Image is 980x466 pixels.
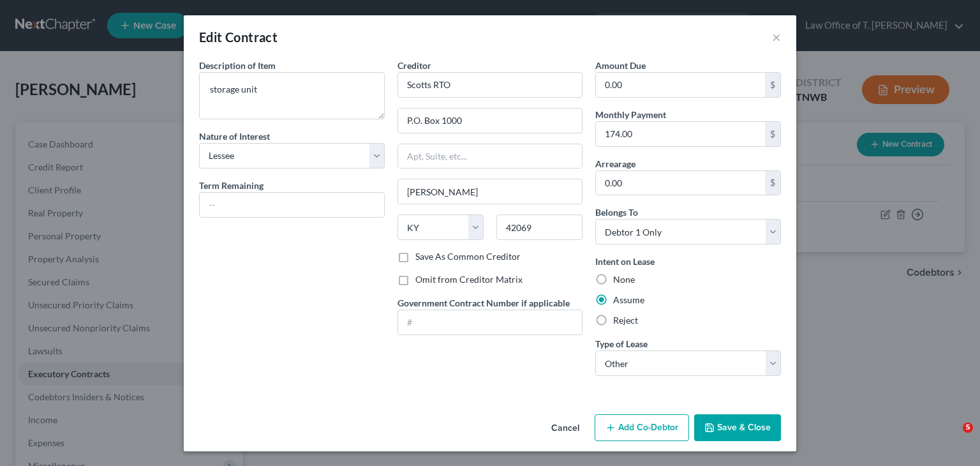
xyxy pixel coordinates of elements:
[613,294,644,306] label: Assume
[595,157,635,170] label: Arrearage
[398,144,583,169] input: Apt, Suite, etc...
[596,122,765,146] input: 0.00
[541,416,590,441] button: Cancel
[595,108,666,121] label: Monthly Payment
[397,60,431,71] span: Creditor
[595,414,689,441] button: Add Co-Debtor
[199,28,278,46] div: Edit Contract
[963,423,973,433] span: 5
[596,73,765,97] input: 0.00
[596,171,765,195] input: 0.00
[613,273,635,286] label: None
[595,255,655,268] label: Intent on Lease
[765,122,780,146] div: $
[496,214,583,240] input: Enter zip..
[694,414,781,441] button: Save & Close
[199,130,270,143] label: Nature of Interest
[397,72,583,98] input: Search creditor by name...
[613,314,638,327] label: Reject
[199,60,276,71] span: Description of Item
[595,207,638,218] span: Belongs To
[772,29,781,45] button: ×
[765,171,780,195] div: $
[398,109,583,133] input: Enter address...
[415,250,521,263] label: Save As Common Creditor
[595,338,648,349] span: Type of Lease
[415,273,523,286] label: Omit from Creditor Matrix
[397,296,570,310] label: Government Contract Number if applicable
[595,59,646,72] label: Amount Due
[398,179,583,204] input: Enter city...
[765,73,780,97] div: $
[937,423,967,453] iframe: Intercom live chat
[398,310,583,334] input: #
[200,193,384,217] input: --
[199,179,264,192] label: Term Remaining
